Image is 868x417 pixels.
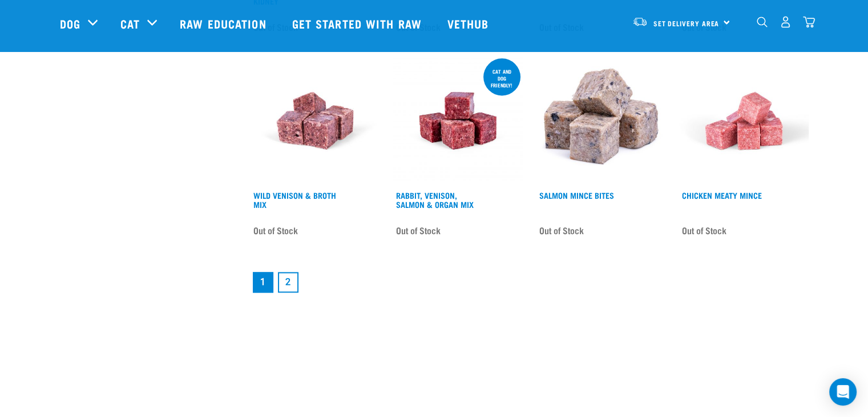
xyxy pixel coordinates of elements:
[251,56,380,186] img: Vension and heart
[829,378,857,406] div: Open Intercom Messenger
[682,222,726,239] span: Out of Stock
[253,222,298,239] span: Out of Stock
[632,17,648,27] img: van-moving.png
[436,1,503,46] a: Vethub
[120,15,140,32] a: Cat
[679,56,809,186] img: Chicken Meaty Mince
[253,193,336,206] a: Wild Venison & Broth Mix
[803,16,815,28] img: home-icon@2x.png
[539,222,584,239] span: Out of Stock
[780,16,792,28] img: user.png
[281,1,436,46] a: Get started with Raw
[396,193,474,206] a: Rabbit, Venison, Salmon & Organ Mix
[251,270,809,295] nav: pagination
[168,1,280,46] a: Raw Education
[536,56,666,186] img: 1141 Salmon Mince 01
[393,56,523,186] img: Rabbit Venison Salmon Organ 1688
[653,21,720,25] span: Set Delivery Area
[539,193,614,197] a: Salmon Mince Bites
[60,15,80,32] a: Dog
[682,193,762,197] a: Chicken Meaty Mince
[483,63,520,94] div: Cat and dog friendly!
[278,272,298,292] a: Goto page 2
[253,272,273,292] a: Page 1
[396,222,441,239] span: Out of Stock
[757,17,768,27] img: home-icon-1@2x.png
